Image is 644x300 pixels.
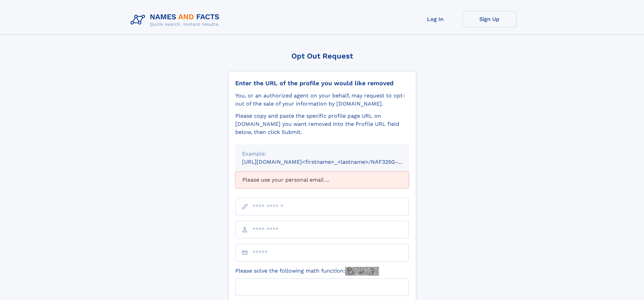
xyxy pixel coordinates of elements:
div: Enter the URL of the profile you would like removed [235,79,409,87]
div: Example: [242,150,402,158]
small: [URL][DOMAIN_NAME]<firstname>_<lastname>/NAF325G-xxxxxxxx [242,159,422,165]
img: Logo Names and Facts [128,11,225,29]
div: Please use your personal email ... [235,171,409,188]
label: Please solve the following math function: [235,267,379,276]
a: Sign Up [462,11,517,27]
div: Please copy and paste the specific profile page URL on [DOMAIN_NAME] you want removed into the Pr... [235,112,409,136]
a: Log In [408,11,462,27]
div: You, or an authorized agent on your behalf, may request to opt-out of the sale of your informatio... [235,92,409,108]
div: Opt Out Request [228,52,416,60]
